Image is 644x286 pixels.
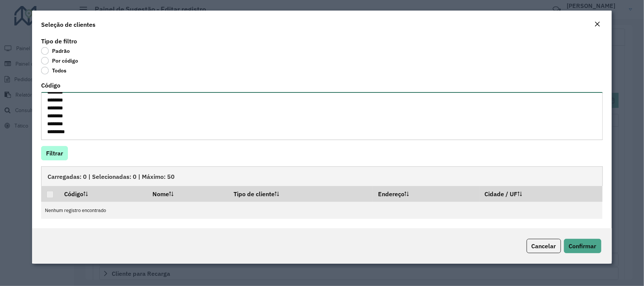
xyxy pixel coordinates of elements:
label: Todos [41,67,66,74]
button: Filtrar [41,146,68,160]
th: Endereço [373,186,479,202]
label: Por código [41,57,78,65]
label: Padrão [41,47,70,55]
button: Cancelar [527,239,561,253]
em: Fechar [595,21,601,27]
th: Tipo de cliente [228,186,373,202]
div: Carregadas: 0 | Selecionadas: 0 | Máximo: 50 [41,166,603,186]
span: Confirmar [569,242,596,250]
td: Nenhum registro encontrado [41,202,603,219]
th: Código [59,186,147,202]
label: Código [41,81,60,90]
th: Cidade / UF [480,186,603,202]
button: Close [592,20,603,29]
label: Tipo de filtro [41,37,77,46]
button: Confirmar [564,239,601,253]
h4: Seleção de clientes [41,20,95,29]
th: Nome [147,186,228,202]
span: Cancelar [532,242,556,250]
